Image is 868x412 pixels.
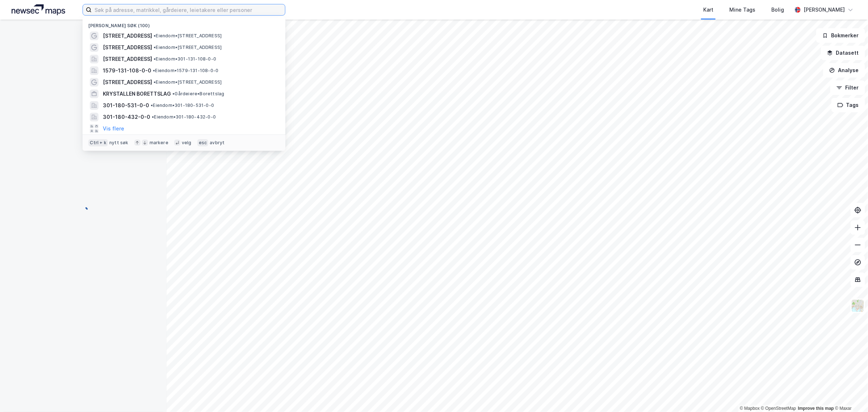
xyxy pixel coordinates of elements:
[172,91,175,96] span: •
[154,79,222,85] span: Eiendom • [STREET_ADDRESS]
[771,5,784,14] div: Bolig
[152,114,154,120] span: •
[83,17,285,30] div: [PERSON_NAME] søk (100)
[150,140,168,146] div: markere
[703,5,713,14] div: Kart
[182,140,192,146] div: velg
[12,4,65,15] img: logo.a4113a55bc3d86da70a041830d287a7e.svg
[154,45,156,50] span: •
[103,43,152,52] span: [STREET_ADDRESS]
[154,79,156,85] span: •
[103,32,152,40] span: [STREET_ADDRESS]
[154,56,156,62] span: •
[153,68,155,73] span: •
[153,68,218,74] span: Eiendom • 1579-131-108-0-0
[729,5,755,14] div: Mine Tags
[816,28,865,43] button: Bokmerker
[109,140,129,146] div: nytt søk
[210,140,225,146] div: avbryt
[197,139,209,146] div: esc
[103,113,150,121] span: 301-180-432-0-0
[154,33,222,39] span: Eiendom • [STREET_ADDRESS]
[832,377,868,412] div: Kontrollprogram for chat
[103,55,152,63] span: [STREET_ADDRESS]
[831,98,865,112] button: Tags
[851,299,865,313] img: Z
[154,33,156,38] span: •
[804,5,845,14] div: [PERSON_NAME]
[77,206,89,217] img: spinner.a6d8c91a73a9ac5275cf975e30b51cfb.svg
[103,101,149,110] span: 301-180-531-0-0
[172,91,224,97] span: Gårdeiere • Borettslag
[832,377,868,412] iframe: Chat Widget
[798,406,834,411] a: Improve this map
[103,90,171,98] span: KRYSTALLEN BORETTSLAG
[740,406,760,411] a: Mapbox
[92,4,285,15] input: Søk på adresse, matrikkel, gårdeiere, leietakere eller personer
[103,78,152,87] span: [STREET_ADDRESS]
[88,139,108,146] div: Ctrl + k
[103,66,151,75] span: 1579-131-108-0-0
[151,103,153,108] span: •
[823,63,865,78] button: Analyse
[103,124,124,133] button: Vis flere
[154,45,222,50] span: Eiendom • [STREET_ADDRESS]
[761,406,796,411] a: OpenStreetMap
[152,114,216,120] span: Eiendom • 301-180-432-0-0
[830,80,865,95] button: Filter
[154,56,216,62] span: Eiendom • 301-131-108-0-0
[151,103,214,108] span: Eiendom • 301-180-531-0-0
[821,46,865,60] button: Datasett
